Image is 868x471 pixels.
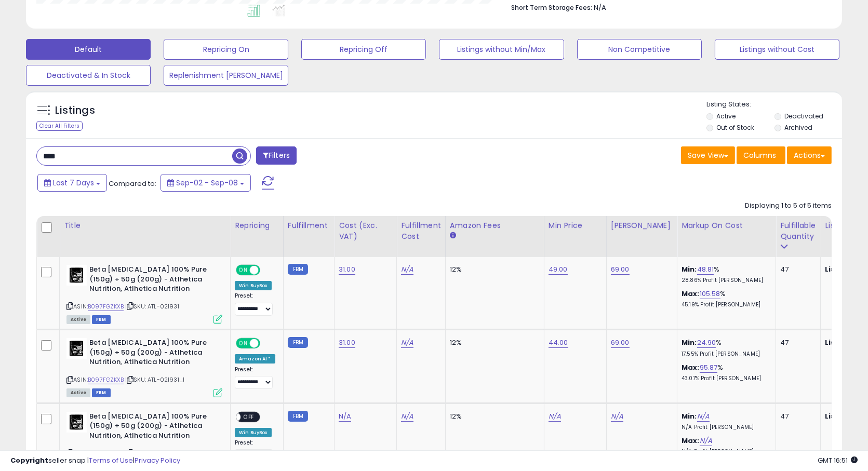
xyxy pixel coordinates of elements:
b: Min: [682,411,697,421]
b: Max: [682,362,700,372]
strong: Copyright [10,455,48,465]
button: Listings without Min/Max [439,39,564,60]
img: 411yT+YJ2NL._SL40_.jpg [66,338,87,359]
span: OFF [259,266,275,275]
span: OFF [259,339,275,348]
b: Short Term Storage Fees: [511,3,592,12]
div: Win BuyBox [235,281,272,290]
a: 69.00 [611,338,630,348]
span: Last 7 Days [53,178,94,188]
div: Preset: [235,366,275,389]
h5: Listings [55,103,95,118]
button: Filters [256,146,297,165]
p: Listing States: [706,100,842,110]
button: Default [26,39,151,60]
a: 44.00 [549,338,568,348]
b: Min: [682,338,697,347]
a: 69.00 [611,264,630,275]
div: Amazon Fees [450,220,540,231]
span: ON [237,266,250,275]
span: ON [237,339,250,348]
span: | SKU: ATL-021931_1 [125,375,184,384]
a: 48.81 [697,264,714,275]
a: N/A [339,411,351,422]
small: FBM [288,264,308,275]
button: Save View [681,146,735,164]
a: 105.58 [700,289,720,299]
a: 24.90 [697,338,716,348]
span: FBM [92,315,111,324]
a: N/A [401,338,413,348]
div: % [682,363,768,382]
a: 95.87 [700,362,718,373]
b: Max: [682,289,700,299]
div: 12% [450,338,536,347]
p: 17.55% Profit [PERSON_NAME] [682,351,768,358]
a: B097FGZKXB [88,375,124,384]
a: N/A [700,436,712,446]
span: All listings currently available for purchase on Amazon [66,388,90,397]
div: % [682,338,768,357]
span: OFF [241,412,257,421]
a: N/A [401,264,413,275]
div: Win BuyBox [235,428,272,437]
small: FBM [288,411,308,422]
a: N/A [697,411,710,422]
div: ASIN: [66,338,222,396]
button: Repricing Off [301,39,426,60]
span: 2025-09-17 16:51 GMT [818,455,858,465]
button: Columns [737,146,785,164]
img: 411yT+YJ2NL._SL40_.jpg [66,265,87,286]
div: Markup on Cost [682,220,771,231]
img: 411yT+YJ2NL._SL40_.jpg [66,412,87,433]
a: N/A [549,411,561,422]
span: Compared to: [109,179,156,189]
button: Repricing On [164,39,288,60]
div: Title [64,220,226,231]
div: 47 [780,338,812,347]
div: Amazon AI * [235,354,275,364]
button: Deactivated & In Stock [26,65,151,86]
a: Terms of Use [89,455,133,465]
button: Listings without Cost [715,39,839,60]
div: Fulfillable Quantity [780,220,816,242]
a: Privacy Policy [135,455,180,465]
div: 47 [780,265,812,274]
div: 12% [450,265,536,274]
div: Fulfillment [288,220,330,231]
a: B097FGZKXB [88,302,124,311]
div: seller snap | | [10,456,180,466]
span: All listings currently available for purchase on Amazon [66,315,90,324]
a: 31.00 [339,264,355,275]
span: FBM [92,388,111,397]
span: Sep-02 - Sep-08 [176,178,238,188]
div: Cost (Exc. VAT) [339,220,392,242]
label: Deactivated [784,112,823,120]
label: Out of Stock [716,123,754,132]
a: N/A [611,411,623,422]
th: The percentage added to the cost of goods (COGS) that forms the calculator for Min & Max prices. [677,216,776,257]
div: Preset: [235,439,275,463]
b: Beta [MEDICAL_DATA] 100% Pure (150g) + 50g (200g) - Atlhetica Nutrition, Atlhetica Nutrition [89,412,216,443]
div: % [682,265,768,284]
a: 49.00 [549,264,568,275]
div: 47 [780,412,812,421]
span: | SKU: ATL-021931 [125,302,179,311]
div: ASIN: [66,265,222,322]
div: Min Price [549,220,602,231]
p: 45.19% Profit [PERSON_NAME] [682,301,768,308]
button: Replenishment [PERSON_NAME] [164,65,288,86]
button: Last 7 Days [37,174,107,192]
small: Amazon Fees. [450,231,456,240]
label: Archived [784,123,812,132]
p: N/A Profit [PERSON_NAME] [682,424,768,431]
div: Fulfillment Cost [401,220,441,242]
p: 28.86% Profit [PERSON_NAME] [682,277,768,284]
button: Actions [787,146,832,164]
a: N/A [401,411,413,422]
div: Preset: [235,292,275,316]
b: Beta [MEDICAL_DATA] 100% Pure (150g) + 50g (200g) - Atlhetica Nutrition, Atlhetica Nutrition [89,338,216,370]
p: 43.07% Profit [PERSON_NAME] [682,375,768,382]
b: Min: [682,264,697,274]
a: 31.00 [339,338,355,348]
